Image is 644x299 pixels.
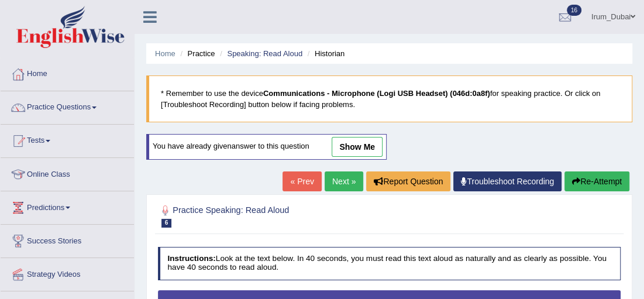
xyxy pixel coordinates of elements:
a: Next » [325,171,363,191]
b: Instructions: [167,254,215,263]
div: You have already given answer to this question [146,134,387,160]
span: 6 [161,219,172,228]
button: Re-Attempt [564,171,629,191]
b: Communications - Microphone (Logi USB Headset) (046d:0a8f) [263,89,490,98]
li: Practice [177,48,215,59]
a: show me [332,137,383,157]
a: Troubleshoot Recording [453,171,562,191]
a: Tests [1,125,134,154]
h2: Practice Speaking: Read Aloud [158,203,445,228]
a: Online Class [1,158,134,187]
a: Speaking: Read Aloud [227,49,302,58]
button: Report Question [366,171,450,191]
blockquote: * Remember to use the device for speaking practice. Or click on [Troubleshoot Recording] button b... [146,75,632,122]
h4: Look at the text below. In 40 seconds, you must read this text aloud as naturally and as clearly ... [158,247,621,280]
a: Predictions [1,191,134,221]
a: « Prev [283,171,321,191]
a: Success Stories [1,225,134,254]
a: Strategy Videos [1,258,134,287]
a: Home [155,49,175,58]
a: Home [1,58,134,87]
span: 16 [567,5,581,16]
li: Historian [305,48,345,59]
a: Practice Questions [1,91,134,121]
